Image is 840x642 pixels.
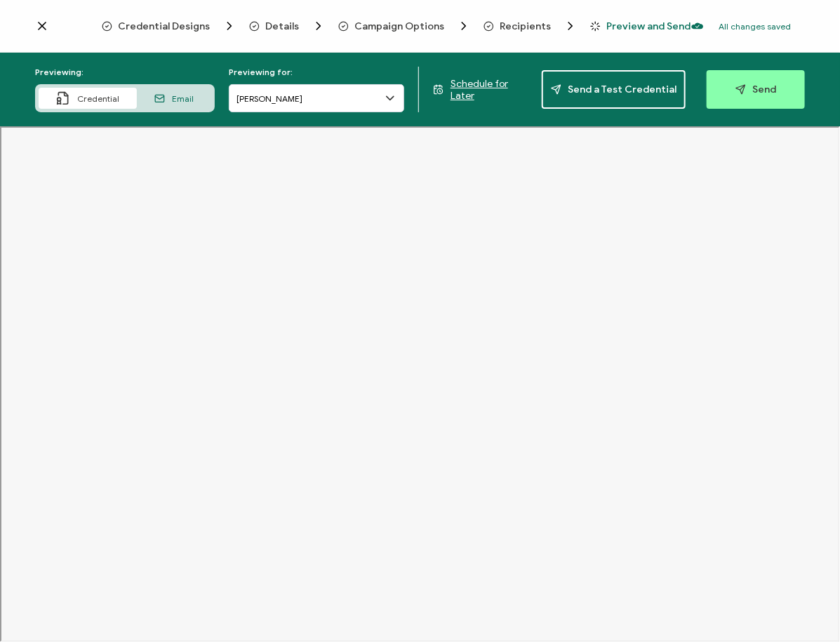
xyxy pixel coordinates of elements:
input: Search recipient [229,84,404,112]
span: Preview and Send [606,21,691,32]
button: Send [707,70,805,109]
span: Previewing for: [229,67,293,77]
p: All changes saved [719,21,791,32]
span: Credential Designs [102,19,236,33]
span: Credential Designs [118,21,210,32]
span: Preview and Send [590,21,691,32]
span: Previewing: [35,67,84,77]
span: Recipients [500,21,551,32]
div: Breadcrumb [102,19,691,33]
iframe: Chat Widget [770,575,840,642]
span: Details [265,21,299,32]
span: Credential [77,93,119,104]
span: Email [172,93,194,104]
span: Send [735,84,777,95]
span: Details [249,19,326,33]
span: Campaign Options [354,21,444,32]
span: Send a Test Credential [551,84,677,95]
button: Send a Test Credential [542,70,686,109]
span: Recipients [484,19,578,33]
span: Campaign Options [338,19,471,33]
span: Schedule for Later [451,78,528,102]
